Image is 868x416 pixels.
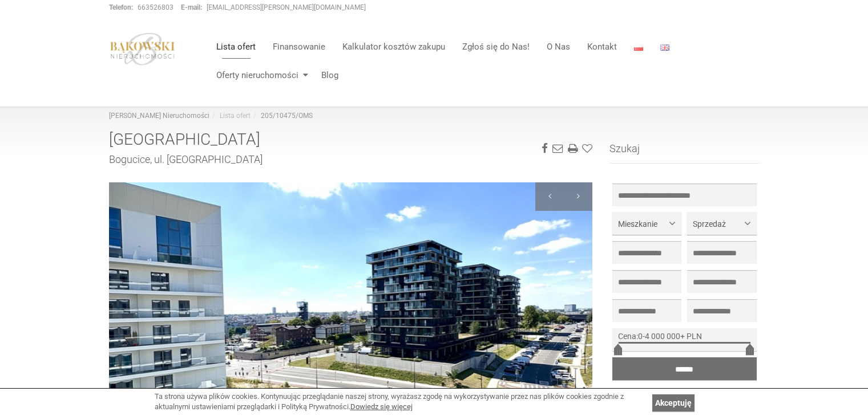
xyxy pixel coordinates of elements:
h3: Szukaj [609,143,760,164]
img: Polski [634,44,643,51]
span: Sprzedaż [693,218,742,230]
a: 663526803 [138,3,173,11]
a: [EMAIL_ADDRESS][PERSON_NAME][DOMAIN_NAME] [207,3,366,11]
a: Finansowanie [264,35,334,58]
a: Kalkulator kosztów zakupu [334,35,454,58]
span: 0 [638,332,643,341]
a: 205/10475/OMS [261,112,313,120]
span: Cena: [618,332,638,341]
a: O Nas [538,35,579,58]
div: Ta strona używa plików cookies. Kontynuując przeglądanie naszej strony, wyrażasz zgodę na wykorzy... [155,391,647,413]
h2: Bogucice, ul. [GEOGRAPHIC_DATA] [109,154,593,165]
img: logo [109,32,176,66]
span: Mieszkanie [618,218,667,230]
strong: Telefon: [109,3,133,11]
li: Lista ofert [209,111,251,121]
strong: E-mail: [181,3,202,11]
a: Oferty nieruchomości [208,64,313,87]
a: Blog [313,64,338,87]
a: Zgłoś się do Nas! [454,35,538,58]
a: Dowiedz się więcej [350,402,413,411]
h1: [GEOGRAPHIC_DATA] [109,131,593,149]
a: Lista ofert [208,35,264,58]
div: - [612,328,757,351]
button: Mieszkanie [612,212,681,235]
a: Kontakt [579,35,625,58]
a: [PERSON_NAME] Nieruchomości [109,112,209,120]
button: Sprzedaż [687,212,756,235]
img: English [660,44,669,51]
span: 4 000 000+ PLN [645,332,702,341]
a: Akceptuję [652,394,695,411]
